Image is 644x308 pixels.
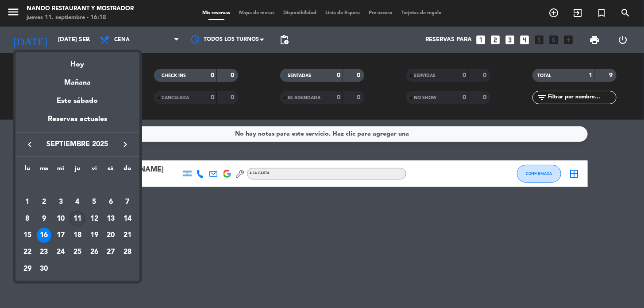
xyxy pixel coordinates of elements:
[70,245,85,260] div: 25
[36,261,53,277] td: 30 de septiembre de 2025
[52,211,69,227] td: 10 de septiembre de 2025
[120,245,135,260] div: 28
[52,164,69,177] th: miércoles
[37,245,52,260] div: 23
[86,194,103,211] td: 5 de septiembre de 2025
[19,177,136,194] td: SEP.
[70,228,85,243] div: 18
[70,211,85,226] div: 11
[120,211,135,226] div: 14
[37,211,52,226] div: 9
[15,113,139,132] div: Reservas actuales
[103,227,120,244] td: 20 de septiembre de 2025
[87,195,102,210] div: 5
[103,245,118,260] div: 27
[19,164,36,177] th: lunes
[69,164,86,177] th: jueves
[119,164,136,177] th: domingo
[19,244,36,261] td: 22 de septiembre de 2025
[119,227,136,244] td: 21 de septiembre de 2025
[15,70,139,89] div: Mañana
[19,261,36,277] td: 29 de septiembre de 2025
[103,194,120,211] td: 6 de septiembre de 2025
[36,194,53,211] td: 2 de septiembre de 2025
[36,211,53,227] td: 9 de septiembre de 2025
[22,139,38,150] button: keyboard_arrow_left
[70,195,85,210] div: 4
[20,228,35,243] div: 15
[119,211,136,227] td: 14 de septiembre de 2025
[119,244,136,261] td: 28 de septiembre de 2025
[36,244,53,261] td: 23 de septiembre de 2025
[37,228,52,243] div: 16
[87,228,102,243] div: 19
[53,195,68,210] div: 3
[15,89,139,113] div: Este sábado
[20,195,35,210] div: 1
[20,261,35,277] div: 29
[86,211,103,227] td: 12 de septiembre de 2025
[69,244,86,261] td: 25 de septiembre de 2025
[20,211,35,226] div: 8
[38,139,117,150] span: septiembre 2025
[103,211,120,227] td: 13 de septiembre de 2025
[86,244,103,261] td: 26 de septiembre de 2025
[36,227,53,244] td: 16 de septiembre de 2025
[103,195,118,210] div: 6
[120,195,135,210] div: 7
[86,227,103,244] td: 19 de septiembre de 2025
[120,228,135,243] div: 21
[52,227,69,244] td: 17 de septiembre de 2025
[87,245,102,260] div: 26
[37,195,52,210] div: 2
[53,245,68,260] div: 24
[69,194,86,211] td: 4 de septiembre de 2025
[37,261,52,277] div: 30
[53,228,68,243] div: 17
[52,244,69,261] td: 24 de septiembre de 2025
[52,194,69,211] td: 3 de septiembre de 2025
[103,228,118,243] div: 20
[15,52,139,70] div: Hoy
[103,211,118,226] div: 13
[86,164,103,177] th: viernes
[87,211,102,226] div: 12
[69,211,86,227] td: 11 de septiembre de 2025
[117,139,133,150] button: keyboard_arrow_right
[103,164,120,177] th: sábado
[103,244,120,261] td: 27 de septiembre de 2025
[19,227,36,244] td: 15 de septiembre de 2025
[119,194,136,211] td: 7 de septiembre de 2025
[120,139,131,150] i: keyboard_arrow_right
[69,227,86,244] td: 18 de septiembre de 2025
[19,194,36,211] td: 1 de septiembre de 2025
[19,211,36,227] td: 8 de septiembre de 2025
[24,139,35,150] i: keyboard_arrow_left
[53,211,68,226] div: 10
[36,164,53,177] th: martes
[20,245,35,260] div: 22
